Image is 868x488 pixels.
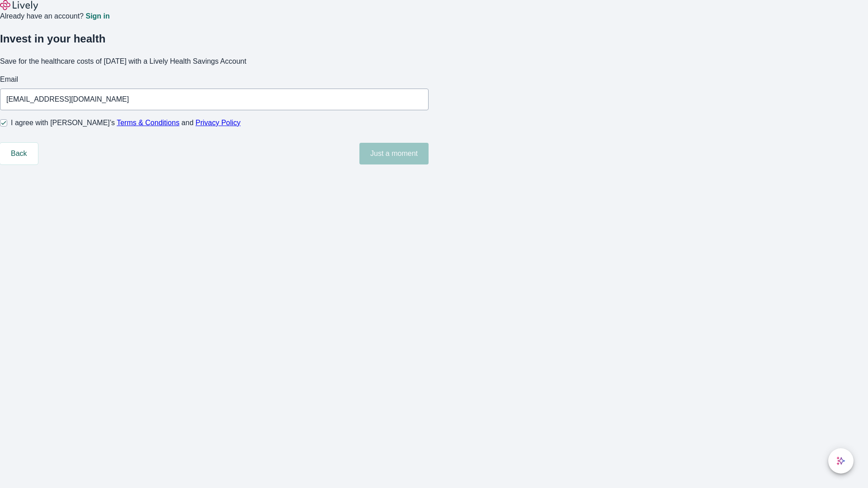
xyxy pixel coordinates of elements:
a: Terms & Conditions [117,119,179,127]
a: Privacy Policy [196,119,241,127]
a: Sign in [85,13,109,20]
span: I agree with [PERSON_NAME]’s and [11,117,241,128]
svg: Lively AI Assistant [836,456,845,465]
button: chat [828,448,854,474]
